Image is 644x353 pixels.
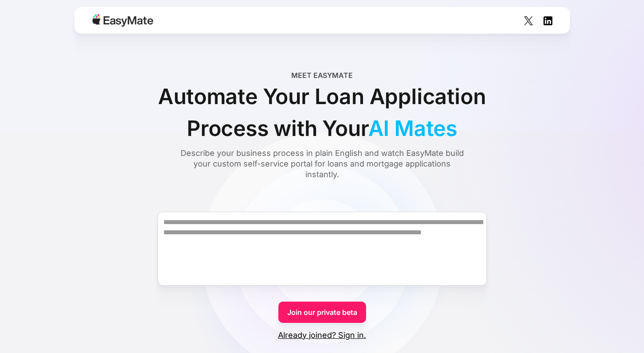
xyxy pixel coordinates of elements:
[21,196,623,341] form: Form
[544,16,552,25] img: Social Icon
[278,302,366,323] a: Join our private beta
[92,14,153,27] img: Easymate logo
[278,330,366,341] a: Already joined? Sign in.
[524,16,533,25] img: Social Icon
[368,115,457,141] span: AI Mates
[178,148,466,180] div: Describe your business process in plain English and watch EasyMate build your custom self-service...
[123,81,521,144] div: Automate Your Loan Application Process with Your
[291,70,353,81] div: Meet EasyMate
